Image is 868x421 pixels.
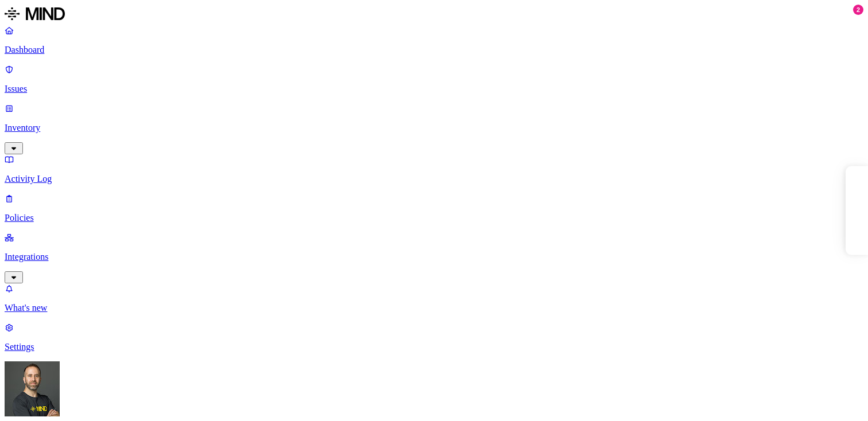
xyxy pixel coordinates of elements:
a: What's new [5,283,863,313]
p: Inventory [5,123,863,133]
a: Activity Log [5,154,863,184]
a: Dashboard [5,25,863,55]
p: Settings [5,342,863,352]
p: What's new [5,303,863,313]
p: Activity Log [5,174,863,184]
a: Inventory [5,103,863,153]
img: Tom Mayblum [5,361,60,416]
p: Integrations [5,252,863,262]
img: MIND [5,5,65,23]
a: Integrations [5,232,863,282]
a: Issues [5,64,863,94]
p: Dashboard [5,45,863,55]
a: MIND [5,5,863,25]
a: Settings [5,322,863,352]
div: 2 [853,5,863,15]
p: Issues [5,84,863,94]
a: Policies [5,193,863,223]
p: Policies [5,213,863,223]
